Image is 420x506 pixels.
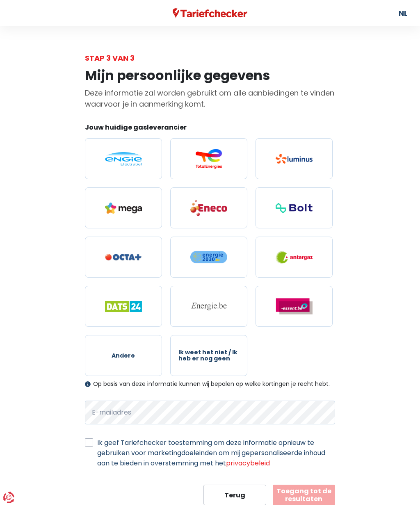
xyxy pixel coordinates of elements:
[178,349,239,362] span: Ik weet het niet / Ik heb er nog geen
[190,199,227,217] img: Eneco
[276,298,313,315] img: Essent
[273,485,335,505] button: Toegang tot de resultaten
[190,149,227,169] img: Total Energies / Lampiris
[203,485,266,505] button: Terug
[190,302,227,311] img: Energie.be
[85,381,335,387] div: Op basis van deze informatie kunnen wij bepalen op welke kortingen je recht hebt.
[276,203,313,213] img: Bolt
[226,458,270,468] a: privacybeleid
[105,301,142,312] img: Dats 24
[85,68,335,83] h1: Mijn persoonlijke gegevens
[85,123,335,135] legend: Jouw huidige gasleverancier
[85,87,335,109] p: Deze informatie zal worden gebruikt om alle aanbiedingen te vinden waarvoor je in aanmerking komt.
[112,353,135,359] span: Andere
[85,52,335,64] div: Stap 3 van 3
[173,8,247,18] img: Tariefchecker logo
[276,154,313,164] img: Luminus
[105,203,142,214] img: Mega
[105,254,142,261] img: Octa+
[105,152,142,166] img: Engie / Electrabel
[97,438,335,468] label: Ik geef Tariefchecker toestemming om deze informatie opnieuw te gebruiken voor marketingdoeleinde...
[276,251,313,264] img: Antargaz
[190,251,227,264] img: Energie2030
